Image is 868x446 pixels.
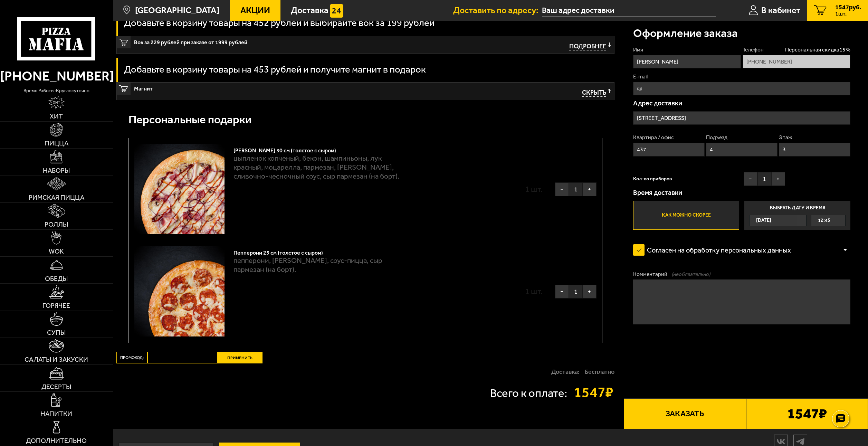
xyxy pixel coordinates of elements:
[233,256,412,274] p: пепперони, [PERSON_NAME], соус-пицца, сыр пармезан (на борт).
[25,356,88,363] span: Салаты и закуски
[43,167,70,174] span: Наборы
[706,134,778,141] label: Подъезд
[743,46,850,54] label: Телефон
[633,201,739,230] label: Как можно скорее
[583,285,597,298] button: +
[233,246,412,256] div: Пепперони 25 см (толстое с сыром)
[744,201,850,230] label: Выбрать дату и время
[761,6,800,15] span: В кабинет
[633,46,741,54] label: Имя
[42,302,70,309] span: Горячее
[555,182,569,196] button: −
[29,194,84,201] span: Римская пицца
[633,73,850,80] label: E-mail
[569,182,583,196] span: 1
[128,114,251,125] h3: Персональные подарки
[330,4,343,18] img: 15daf4d41897b9f0e9f617042186c801.svg
[583,182,597,196] button: +
[779,134,850,141] label: Этаж
[522,182,546,197] div: 1 шт.
[569,285,583,298] span: 1
[633,271,850,278] label: Комментарий
[633,28,738,39] h3: Оформление заказа
[582,89,606,97] span: Скрыть
[582,89,611,97] button: Скрыть
[785,46,850,54] span: Персональная скидка 15 %
[771,172,785,186] button: +
[453,6,542,15] span: Доставить по адресу:
[555,285,569,298] button: −
[569,42,606,51] span: Подробнее
[633,100,850,107] p: Адрес доставки
[542,4,716,17] span: Дом, Санкт-Петербург, проспект Ветеранов, 169к2,
[41,383,71,390] span: Десерты
[672,271,710,278] span: (необязательно)
[49,248,64,255] span: WOK
[624,398,746,429] button: Заказать
[490,388,567,399] p: Всего к оплате:
[835,4,861,10] span: 1547 руб.
[134,36,432,45] span: Вок за 229 рублей при заказе от 1999 рублей
[585,369,614,375] strong: Бесплатно
[233,154,412,181] p: цыпленок копченый, бекон, шампиньоны, лук красный, моцарелла, пармезан, [PERSON_NAME], сливочно-ч...
[124,18,435,27] h3: Добавьте в корзину товары на 452 рублей и выбирайте вок за 199 рублей
[45,221,68,228] span: Роллы
[633,55,741,68] input: Имя
[744,172,757,186] button: −
[542,4,716,17] input: Ваш адрес доставки
[47,329,66,336] span: Супы
[40,410,72,417] span: Напитки
[218,352,263,363] button: Применить
[233,144,412,154] div: [PERSON_NAME] 30 см (толстое с сыром)
[633,134,705,141] label: Квартира / офис
[551,369,580,375] p: Доставка:
[757,172,771,186] span: 1
[835,11,861,17] span: 1 шт.
[787,407,827,421] b: 1547 ₽
[135,6,219,15] span: [GEOGRAPHIC_DATA]
[134,144,225,234] img: Чикен Барбекю 30 см (толстое с сыром)
[116,352,147,363] label: Промокод:
[134,83,432,92] span: Магнит
[522,284,546,299] div: 1 шт.
[291,6,328,15] span: Доставка
[569,42,611,51] button: Подробнее
[45,275,68,282] span: Обеды
[240,6,270,15] span: Акции
[633,177,672,181] span: Кол-во приборов
[50,113,63,120] span: Хит
[26,437,87,444] span: Дополнительно
[45,140,68,146] span: Пицца
[756,215,771,226] span: [DATE]
[633,241,800,259] label: Согласен на обработку персональных данных
[124,65,426,74] h3: Добавьте в корзину товары на 453 рублей и получите магнит в подарок
[633,82,850,95] input: @
[574,385,614,400] strong: 1547 ₽
[818,215,830,226] span: 12:45
[134,246,225,336] img: Пепперони 25 см (толстое с сыром)
[743,55,850,68] input: +7 (
[633,189,850,196] p: Время доставки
